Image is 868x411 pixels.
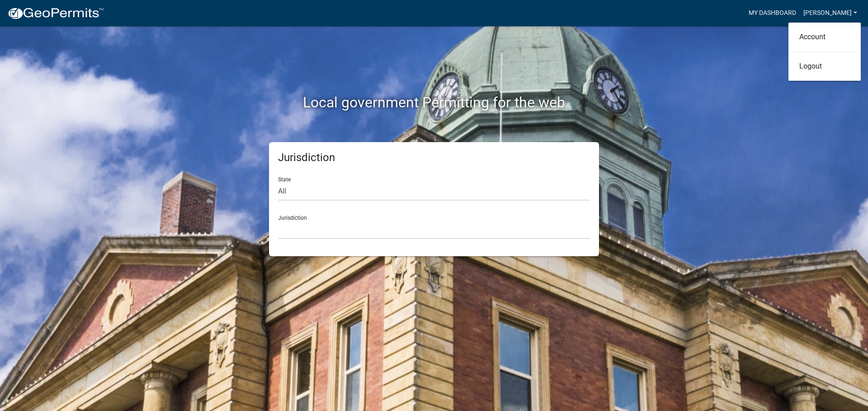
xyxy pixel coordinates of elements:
a: Account [788,26,861,48]
h5: Jurisdiction [278,151,590,164]
div: [PERSON_NAME] [788,23,861,81]
h2: Local government Permitting for the web [183,94,685,111]
a: My Dashboard [745,5,800,22]
a: [PERSON_NAME] [800,5,861,22]
a: Logout [788,55,861,77]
